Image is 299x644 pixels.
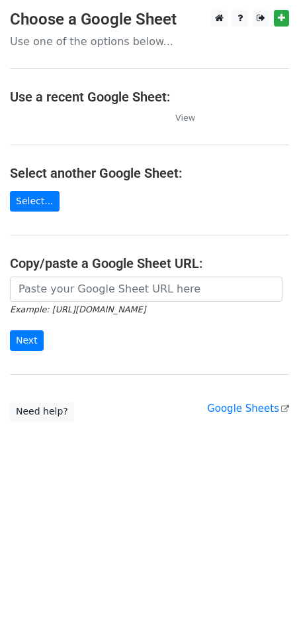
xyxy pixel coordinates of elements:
h4: Use a recent Google Sheet: [10,89,289,105]
h3: Choose a Google Sheet [10,10,289,29]
small: Example: [URL][DOMAIN_NAME] [10,304,146,314]
a: Need help? [10,401,74,422]
input: Next [10,330,44,351]
a: Select... [10,191,60,212]
a: View [162,111,195,123]
a: Google Sheets [207,403,289,415]
p: Use one of the options below... [10,34,289,48]
h4: Select another Google Sheet: [10,165,289,181]
small: View [175,113,195,123]
h4: Copy/paste a Google Sheet URL: [10,255,289,271]
input: Paste your Google Sheet URL here [10,277,282,302]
